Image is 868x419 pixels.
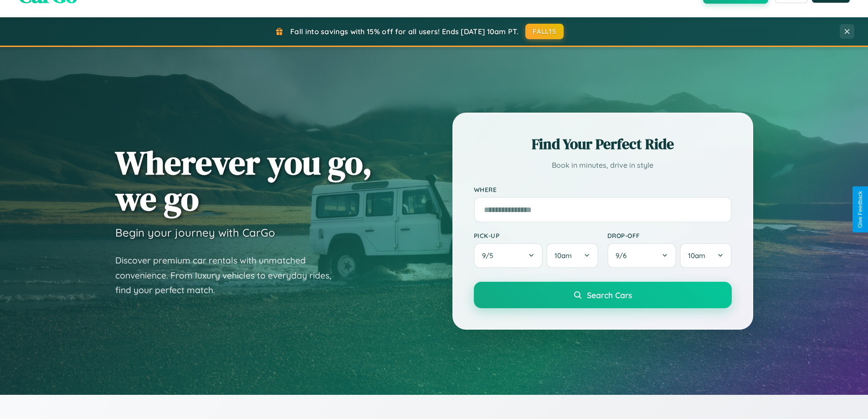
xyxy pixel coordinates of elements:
button: 10am [680,243,731,268]
span: 10am [688,251,705,260]
div: Give Feedback [857,191,863,228]
span: 10am [555,251,572,260]
p: Book in minutes, drive in style [474,159,732,172]
span: Fall into savings with 15% off for all users! Ends [DATE] 10am PT. [290,27,519,36]
label: Drop-off [607,232,732,239]
button: 9/6 [607,243,677,268]
button: 9/5 [474,243,543,268]
span: 9 / 5 [482,251,498,260]
span: 9 / 6 [616,251,631,260]
span: Search Cars [587,290,632,300]
p: Discover premium car rentals with unmatched convenience. From luxury vehicles to everyday rides, ... [115,253,343,298]
label: Where [474,186,732,193]
button: FALL15 [525,24,564,39]
h1: Wherever you go, we go [115,145,372,217]
label: Pick-up [474,232,598,239]
button: Search Cars [474,282,732,308]
button: 10am [546,243,598,268]
h3: Begin your journey with CarGo [115,226,275,239]
h2: Find Your Perfect Ride [474,134,732,154]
